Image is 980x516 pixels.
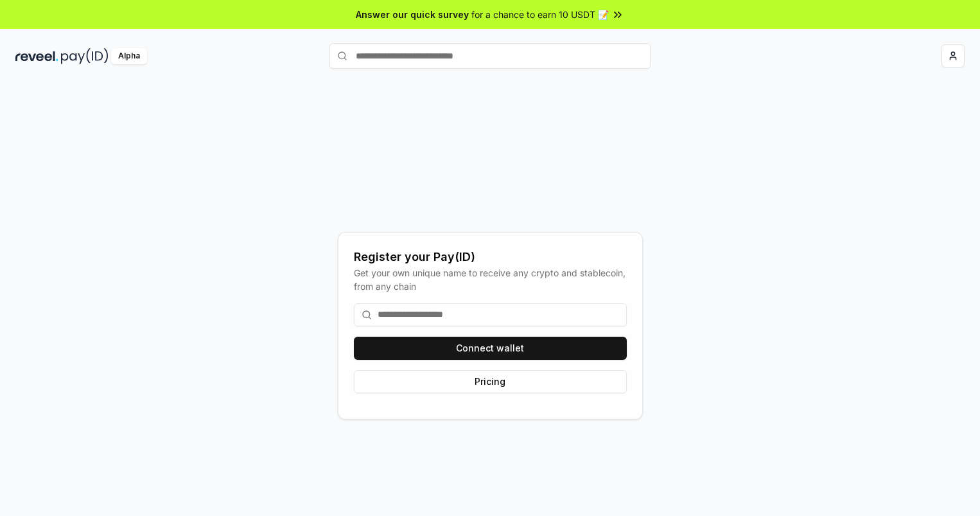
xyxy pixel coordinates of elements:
button: Pricing [354,370,627,393]
img: reveel_dark [15,48,58,64]
span: Answer our quick survey [356,8,469,21]
div: Register your Pay(ID) [354,248,627,266]
img: pay_id [61,48,109,64]
div: Get your own unique name to receive any crypto and stablecoin, from any chain [354,266,627,293]
button: Connect wallet [354,337,627,360]
span: for a chance to earn 10 USDT 📝 [471,8,609,21]
div: Alpha [111,48,147,64]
